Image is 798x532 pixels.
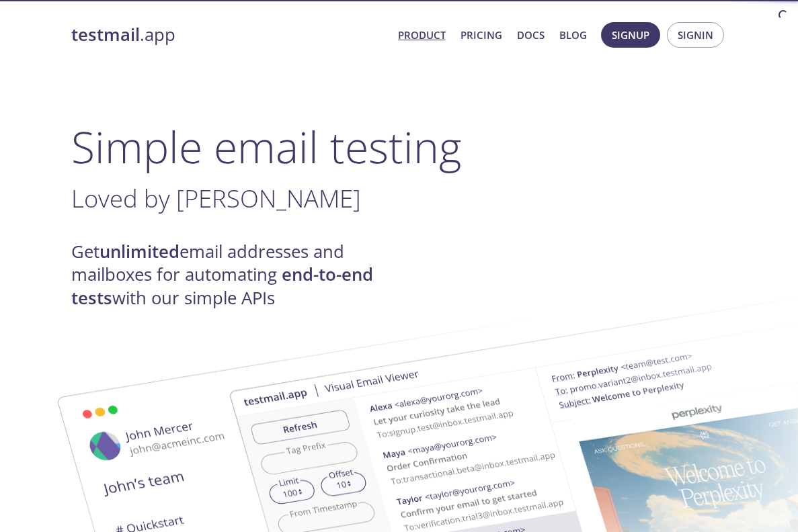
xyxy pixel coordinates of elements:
[71,121,727,173] h1: Simple email testing
[461,26,502,44] a: Pricing
[517,26,545,44] a: Docs
[559,26,587,44] a: Blog
[99,240,179,263] strong: unlimited
[612,26,649,44] span: Signup
[71,240,399,310] h4: Get email addresses and mailboxes for automating with our simple APIs
[678,26,713,44] span: Signin
[398,26,446,44] a: Product
[601,22,660,48] button: Signup
[71,24,387,46] a: testmail.app
[667,22,724,48] button: Signin
[71,23,140,46] strong: testmail
[71,181,361,215] span: Loved by [PERSON_NAME]
[71,263,373,309] strong: end-to-end tests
